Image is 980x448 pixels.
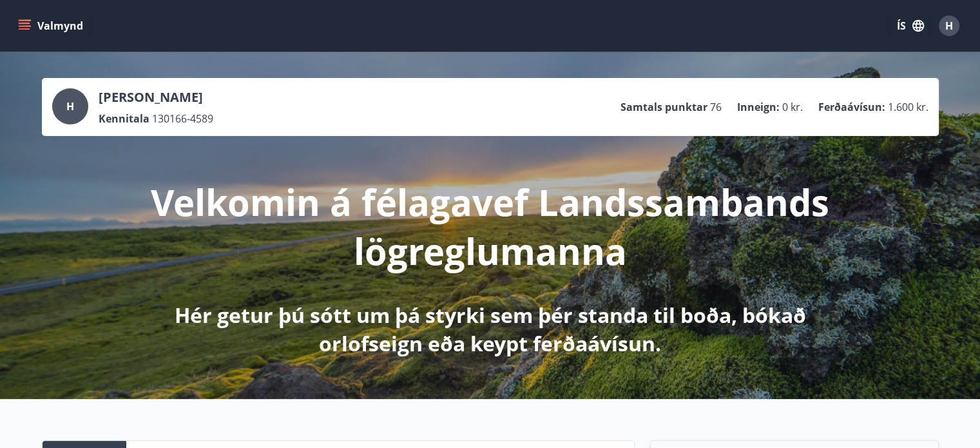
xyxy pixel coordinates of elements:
p: Hér getur þú sótt um þá styrki sem þér standa til boða, bókað orlofseign eða keypt ferðaávísun. [150,301,831,358]
p: Kennitala [99,112,149,126]
p: Ferðaávísun : [818,100,885,114]
span: 1.600 kr. [888,100,928,114]
p: [PERSON_NAME] [99,88,213,106]
p: Inneign : [737,100,780,114]
span: H [66,99,74,113]
p: Samtals punktar [620,100,707,114]
span: 76 [710,100,722,114]
p: Velkomin á félagavef Landssambands lögreglumanna [150,177,831,275]
button: menu [15,14,88,37]
span: H [945,19,953,33]
span: 130166-4589 [152,112,213,126]
button: H [934,10,965,41]
button: ÍS [890,14,931,37]
span: 0 kr. [782,100,803,114]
